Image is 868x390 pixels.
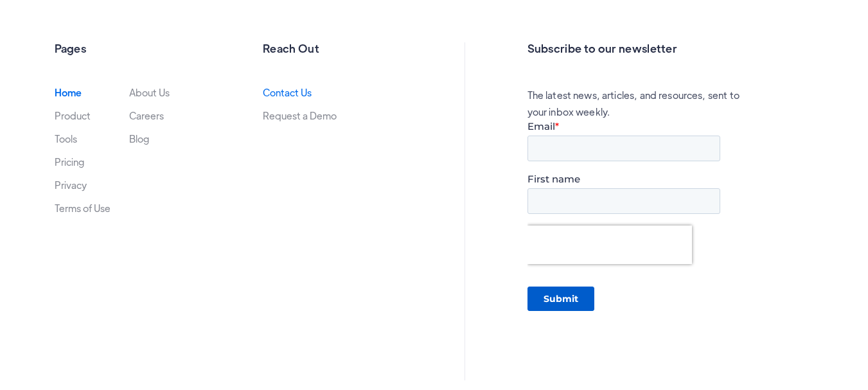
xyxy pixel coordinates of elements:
h2: Subscribe to our newsletter [527,42,814,55]
a: Blog [129,134,149,144]
iframe: Form 0 [527,120,720,364]
p: The latest news, articles, and resources, sent to your inbox weekly. [527,87,752,120]
a: Tools [55,134,77,144]
a: Privacy [55,180,87,190]
a: Home [55,87,82,98]
a: About Us [129,87,170,98]
h2: Reach Out [263,42,402,55]
h2: Pages [55,42,193,55]
a: Terms of Use [55,203,111,213]
a: Product [55,111,91,121]
a: Request a Demo [263,111,337,121]
a: Careers [129,111,164,121]
a: Contact Us [263,87,312,98]
a: Pricing [55,157,84,167]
